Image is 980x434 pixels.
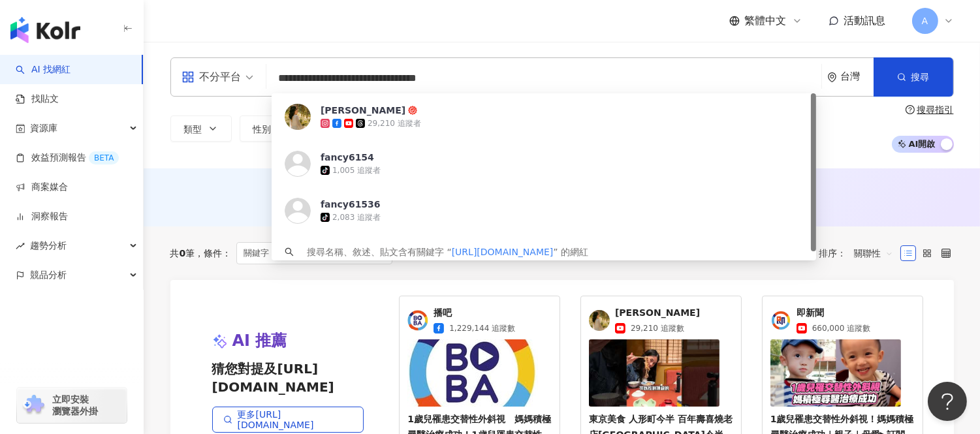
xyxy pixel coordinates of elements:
[589,339,719,407] img: 東京美食 人形町今半 百年壽喜燒老店
[745,14,787,28] span: 繁體中文
[874,57,953,97] button: 搜尋
[407,307,552,334] a: KOL Avatar播吧1,229,144 追蹤數
[285,247,294,256] span: search
[307,245,588,259] div: 搜尋名稱、敘述、貼文含有關鍵字 “ ” 的網紅
[407,310,428,331] img: KOL Avatar
[21,395,46,416] img: chrome extension
[770,310,791,331] img: KOL Avatar
[631,322,684,334] span: 29,210 追蹤數
[184,124,202,134] span: 類型
[285,151,311,177] img: KOL Avatar
[236,242,392,264] span: 關鍵字：[URL][DOMAIN_NAME]
[917,104,954,115] div: 搜尋指引
[182,70,195,84] span: appstore
[52,394,98,417] span: 立即安裝 瀏覽器外掛
[195,248,231,258] span: 條件 ：
[253,124,272,134] span: 性別
[770,307,915,334] a: KOL Avatar即新聞660,000 追蹤數
[180,248,186,258] span: 0
[285,104,311,130] img: KOL Avatar
[911,72,930,82] span: 搜尋
[10,17,80,43] img: logo
[30,114,57,143] span: 資源庫
[451,247,553,257] span: [URL][DOMAIN_NAME]
[16,181,68,194] a: 商案媒合
[16,210,68,223] a: 洞察報告
[928,382,967,421] iframe: Help Scout Beacon - Open
[368,118,421,129] div: 29,210 追蹤者
[17,388,127,423] a: chrome extension立即安裝 瀏覽器外掛
[212,407,364,433] a: 更多[URL][DOMAIN_NAME]
[449,322,515,334] span: 1,229,144 追蹤數
[434,307,515,320] span: 播吧
[841,71,874,82] div: 台灣
[797,307,870,320] span: 即新聞
[182,67,242,87] div: 不分平台
[321,198,381,211] div: fancy61536
[16,93,59,106] a: 找貼文
[906,105,915,114] span: question-circle
[589,310,610,331] img: KOL Avatar
[30,260,67,290] span: 競品分析
[170,248,195,258] div: 共 筆
[615,307,700,320] span: [PERSON_NAME]
[285,198,311,224] img: KOL Avatar
[819,243,900,264] div: 排序：
[16,151,119,164] a: 效益預測報告BETA
[30,231,67,260] span: 趨勢分析
[854,243,893,264] span: 關聯性
[321,151,374,164] div: fancy6154
[240,116,301,142] button: 性別
[232,330,287,352] span: AI 推薦
[170,116,232,142] button: 類型
[212,360,364,396] span: 猜您對提及[URL][DOMAIN_NAME]
[827,72,837,82] span: environment
[332,212,381,223] div: 2,083 追蹤者
[16,63,71,76] a: searchAI 找網紅
[770,339,901,407] img: 1歲兒罹患交替性外斜視！媽媽積極尋醫治療成功｜親子｜母愛
[589,307,733,334] a: KOL Avatar[PERSON_NAME]29,210 追蹤數
[16,241,25,251] span: rise
[922,14,928,28] span: A
[407,339,538,407] img: 1歲兒罹患交替性外斜視 媽媽積極尋醫治療成功！
[844,14,886,27] span: 活動訊息
[332,165,381,176] div: 1,005 追蹤者
[812,322,870,334] span: 660,000 追蹤數
[321,104,405,117] div: [PERSON_NAME]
